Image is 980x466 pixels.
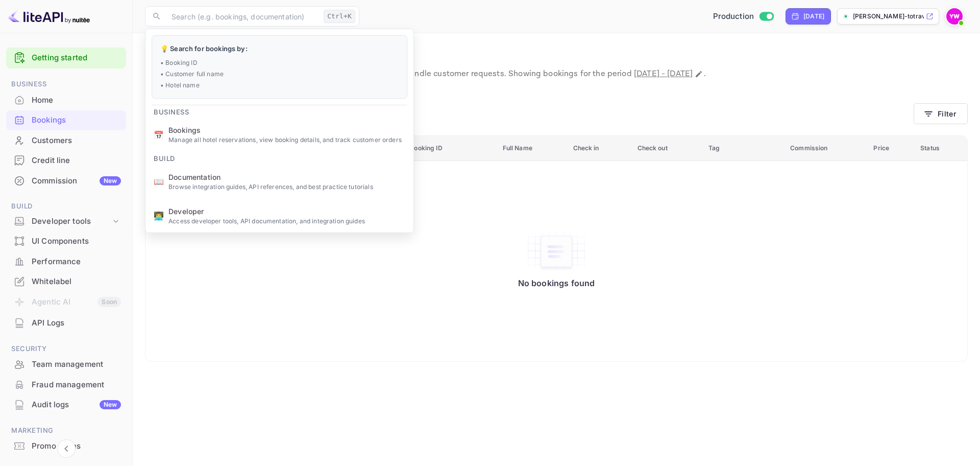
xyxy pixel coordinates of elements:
[100,400,121,409] div: New
[6,425,126,436] span: Marketing
[168,172,405,182] span: Documentation
[32,175,121,187] div: Commission
[6,231,126,251] div: UI Components
[6,436,126,455] a: Promo codes
[160,81,399,90] p: • Hotel name
[32,317,121,329] div: API Logs
[32,155,121,167] div: Credit line
[6,131,126,151] div: Customers
[32,236,121,247] div: UI Components
[6,313,126,332] a: API Logs
[6,110,126,130] div: Bookings
[946,8,963,25] img: Yahav Winkler
[32,114,121,126] div: Bookings
[6,436,126,456] div: Promo codes
[100,176,121,185] div: New
[32,52,121,64] a: Getting started
[32,216,111,227] div: Developer tools
[6,171,126,191] div: CommissionNew
[378,136,496,161] th: Supplier Booking ID
[32,379,121,391] div: Fraud management
[518,278,595,288] p: No bookings found
[784,136,867,161] th: Commission
[914,103,968,124] button: Filter
[32,276,121,288] div: Whitelabel
[709,11,778,22] div: Switch to Sandbox mode
[32,359,121,370] div: Team management
[6,252,126,272] div: Performance
[6,151,126,171] div: Credit line
[6,48,126,68] div: Getting started
[32,95,121,106] div: Home
[145,148,183,165] span: Build
[160,44,399,54] p: 💡 Search for bookings by:
[154,129,164,141] p: 📅
[6,313,126,333] div: API Logs
[6,231,126,250] a: UI Components
[165,6,320,27] input: Search (e.g. bookings, documentation)
[526,230,587,273] img: No bookings found
[6,131,126,150] a: Customers
[6,151,126,170] a: Credit line
[6,395,126,415] div: Audit logsNew
[694,69,704,79] button: Change date range
[154,209,164,222] p: 👨‍💻
[168,217,405,226] p: Access developer tools, API documentation, and integration guides
[6,252,126,271] a: Performance
[803,12,824,21] div: [DATE]
[6,213,126,230] div: Developer tools
[6,355,126,375] div: Team management
[6,375,126,394] a: Fraud management
[32,399,121,411] div: Audit logs
[914,136,967,161] th: Status
[6,110,126,129] a: Bookings
[6,343,126,355] span: Security
[168,206,405,217] span: Developer
[32,135,121,147] div: Customers
[6,375,126,395] div: Fraud management
[713,11,754,22] span: Production
[6,90,126,109] a: Home
[702,136,784,161] th: Tag
[168,135,405,145] p: Manage all hotel reservations, view booking details, and track customer orders
[6,79,126,90] span: Business
[324,10,355,23] div: Ctrl+K
[32,440,121,452] div: Promo codes
[168,182,405,192] p: Browse integration guides, API references, and best practice tutorials
[567,136,631,161] th: Check in
[6,90,126,110] div: Home
[160,58,399,67] p: • Booking ID
[145,102,197,118] span: Business
[497,136,567,161] th: Full Name
[6,201,126,212] span: Build
[853,12,924,21] p: [PERSON_NAME]-totravel...
[8,8,90,25] img: LiteAPI logo
[6,272,126,292] div: Whitelabel
[145,45,968,66] p: Bookings
[6,395,126,414] a: Audit logsNew
[160,69,399,79] p: • Customer full name
[867,136,914,161] th: Price
[145,103,914,121] div: account-settings tabs
[6,355,126,374] a: Team management
[631,136,703,161] th: Check out
[6,171,126,190] a: CommissionNew
[154,175,164,188] p: 📖
[145,136,967,362] table: booking table
[32,256,121,268] div: Performance
[57,439,76,458] button: Collapse navigation
[145,68,968,80] p: View and manage all hotel bookings, track reservation statuses, and handle customer requests. Sho...
[168,125,405,135] span: Bookings
[6,272,126,291] a: Whitelabel
[634,68,693,79] span: [DATE] - [DATE]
